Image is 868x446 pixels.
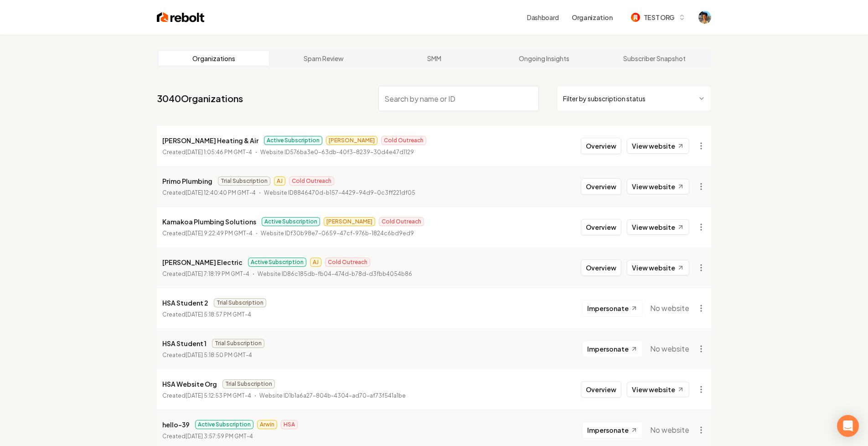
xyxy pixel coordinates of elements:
p: Created [162,391,251,400]
a: Dashboard [527,13,559,22]
a: 3040Organizations [157,92,243,105]
span: No website [650,303,689,314]
img: Aditya Nair [698,11,711,24]
time: [DATE] 3:57:59 PM GMT-4 [186,433,253,440]
span: Active Subscription [264,136,322,145]
a: Spam Review [269,51,379,66]
p: hello-39 [162,419,190,430]
a: View website [627,179,689,194]
p: [PERSON_NAME] Electric [162,257,243,268]
div: Open Intercom Messenger [837,415,859,437]
span: Active Subscription [248,258,306,267]
p: Created [162,351,252,360]
span: Cold Outreach [381,136,426,145]
p: Created [162,310,251,319]
time: [DATE] 12:40:40 PM GMT-4 [186,189,256,196]
span: Impersonate [587,425,629,435]
p: Primo Plumbing [162,176,212,187]
input: Search by name or ID [378,86,539,111]
span: Arwin [257,420,277,429]
time: [DATE] 5:18:50 PM GMT-4 [186,352,252,358]
p: HSA Student 1 [162,338,207,349]
time: [DATE] 7:18:19 PM GMT-4 [186,270,249,277]
a: View website [627,382,689,397]
span: Cold Outreach [379,217,424,226]
p: Website ID 576ba3e0-63db-40f3-8239-30d4e47d1129 [260,148,414,157]
span: No website [650,343,689,354]
span: Cold Outreach [289,176,334,186]
button: Impersonate [582,422,643,438]
span: Active Subscription [262,217,320,226]
button: Overview [581,178,621,195]
p: Kamakoa Plumbing Solutions [162,216,256,227]
button: Organization [566,9,618,26]
span: Active Subscription [195,420,253,429]
a: Organizations [159,51,269,66]
a: Ongoing Insights [489,51,599,66]
p: [PERSON_NAME] Heating & Air [162,135,258,146]
button: Impersonate [582,341,643,357]
span: Trial Subscription [222,379,275,389]
p: Website ID f30b98e7-0659-47cf-976b-1824c6bd9ed9 [261,229,414,238]
button: Open user button [698,11,711,24]
p: HSA Student 2 [162,297,208,308]
p: Created [162,188,256,197]
p: HSA Website Org [162,379,217,389]
a: View website [627,260,689,275]
time: [DATE] 5:12:53 PM GMT-4 [186,392,251,399]
a: View website [627,138,689,154]
p: Created [162,229,253,238]
p: Created [162,432,253,441]
a: SMM [379,51,489,66]
span: TEST ORG [644,13,675,22]
img: TEST ORG [631,13,640,22]
span: Cold Outreach [325,258,370,267]
span: Impersonate [587,304,629,313]
p: Website ID 8846470d-b157-4429-94d9-0c3ff221df05 [264,188,415,197]
time: [DATE] 9:22:49 PM GMT-4 [186,230,253,237]
p: Website ID 86c185db-fb04-474d-b78d-d3fbb4054b86 [258,270,412,279]
span: [PERSON_NAME] [326,136,377,145]
time: [DATE] 1:05:46 PM GMT-4 [186,149,252,156]
span: AJ [274,176,285,186]
span: No website [650,425,689,436]
span: [PERSON_NAME] [324,217,375,226]
p: Created [162,270,249,279]
img: Rebolt Logo [157,11,205,24]
button: Overview [581,219,621,235]
span: AJ [310,258,321,267]
time: [DATE] 5:18:57 PM GMT-4 [186,311,251,318]
span: Impersonate [587,344,629,353]
p: Created [162,148,252,157]
span: Trial Subscription [218,176,270,186]
button: Overview [581,138,621,154]
a: View website [627,219,689,235]
p: Website ID 1b1a6a27-804b-4304-ad70-af73f541a1be [259,391,406,400]
span: Trial Subscription [212,339,264,348]
button: Impersonate [582,300,643,316]
span: HSA [281,420,298,429]
span: Trial Subscription [214,298,266,307]
button: Overview [581,381,621,398]
button: Overview [581,259,621,276]
a: Subscriber Snapshot [599,51,709,66]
